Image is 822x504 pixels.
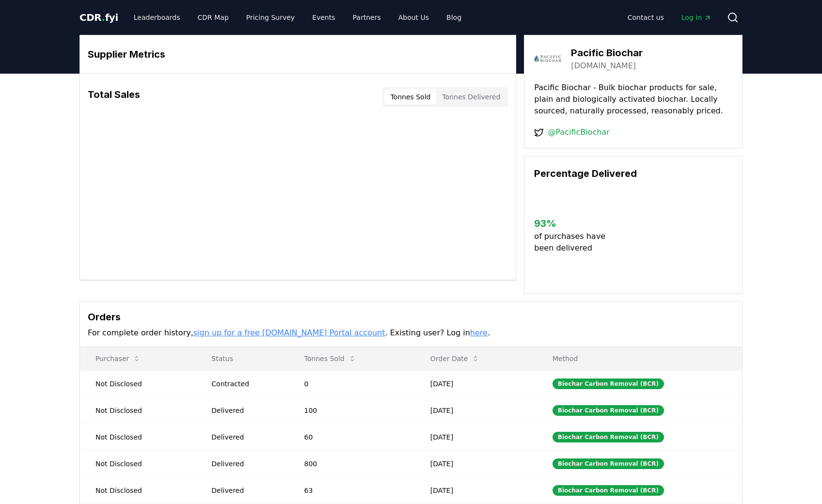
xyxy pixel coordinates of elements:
h3: 93 % [534,216,613,231]
div: Delivered [211,432,281,442]
span: . [102,12,105,23]
td: [DATE] [415,450,537,477]
td: [DATE] [415,370,537,397]
td: Not Disclosed [80,477,196,504]
h3: Orders [88,310,734,324]
td: Not Disclosed [80,397,196,424]
td: Not Disclosed [80,370,196,397]
a: sign up for a free [DOMAIN_NAME] Portal account [193,328,385,337]
div: Biochar Carbon Removal (BCR) [553,485,664,496]
button: Order Date [423,349,488,368]
a: Partners [345,9,389,26]
div: Contracted [211,379,281,389]
h3: Supplier Metrics [88,47,508,62]
a: here [470,328,488,337]
p: Method [545,354,734,363]
div: Biochar Carbon Removal (BCR) [553,458,664,469]
td: 60 [289,424,415,450]
td: 63 [289,477,415,504]
div: Delivered [211,459,281,469]
div: Delivered [211,486,281,495]
a: Leaderboards [126,9,188,26]
p: Pacific Biochar - Bulk biochar products for sale, plain and biologically activated biochar. Local... [534,82,732,117]
td: [DATE] [415,424,537,450]
nav: Main [126,9,469,26]
a: Blog [439,9,469,26]
div: Biochar Carbon Removal (BCR) [553,378,664,389]
div: Delivered [211,406,281,415]
img: Pacific Biochar-logo [534,45,561,72]
p: of purchases have been delivered [534,231,613,254]
div: Biochar Carbon Removal (BCR) [553,405,664,416]
td: 100 [289,397,415,424]
td: [DATE] [415,397,537,424]
td: Not Disclosed [80,424,196,450]
h3: Percentage Delivered [534,166,732,181]
h3: Total Sales [88,87,140,107]
p: For complete order history, . Existing user? Log in . [88,327,734,339]
span: Log in [681,13,711,22]
td: 800 [289,450,415,477]
button: Tonnes Sold [384,89,436,105]
a: Pricing Survey [238,9,302,26]
button: Tonnes Sold [297,349,364,368]
button: Tonnes Delivered [436,89,506,105]
a: About Us [391,9,437,26]
button: Purchaser [88,349,148,368]
h3: Pacific Biochar [571,46,643,60]
a: Contact us [620,9,672,26]
td: [DATE] [415,477,537,504]
a: CDR Map [190,9,237,26]
span: CDR fyi [79,12,118,23]
a: Events [304,9,343,26]
td: Not Disclosed [80,450,196,477]
p: Status [204,354,281,363]
div: Biochar Carbon Removal (BCR) [553,432,664,442]
a: Log in [674,9,719,26]
a: [DOMAIN_NAME] [571,60,636,72]
a: CDR.fyi [79,11,118,24]
nav: Main [620,9,719,26]
td: 0 [289,370,415,397]
a: @PacificBiochar [548,126,609,138]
